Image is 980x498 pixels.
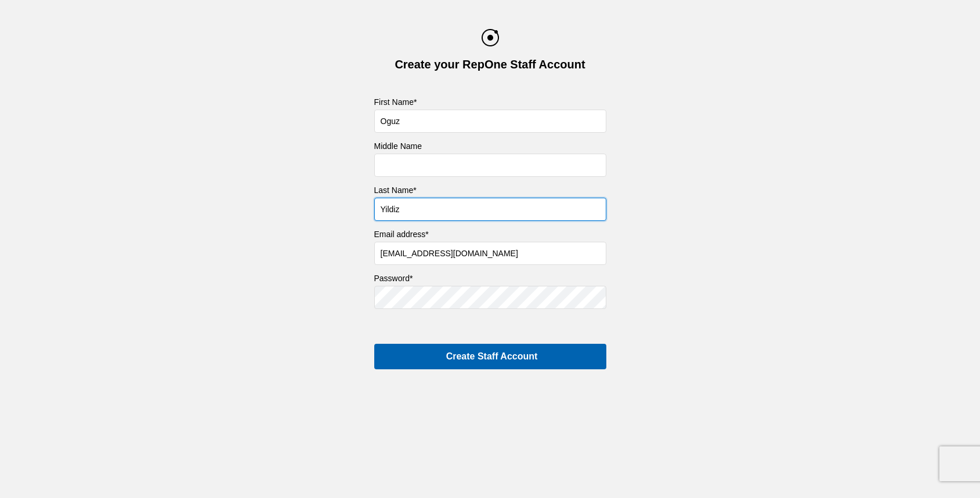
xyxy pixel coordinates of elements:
label: Email address* [374,230,606,239]
img: RepOne Logo [482,29,499,46]
label: Password* [374,274,606,283]
label: Middle Name [374,141,606,151]
div: Create your RepOne Staff Account [395,58,585,71]
input: Create Staff Account [374,344,606,369]
iframe: Chat Widget [922,442,980,498]
label: First Name* [374,97,606,107]
label: Last Name* [374,186,606,195]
